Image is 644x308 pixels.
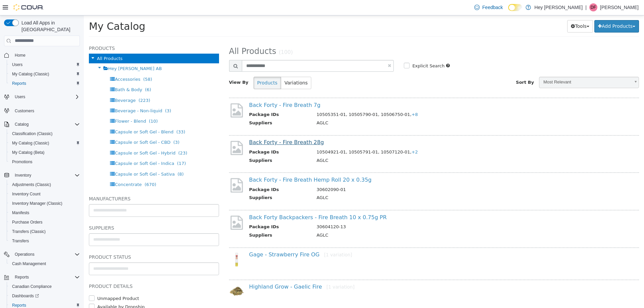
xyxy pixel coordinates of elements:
span: Inventory [15,173,31,178]
th: Package IDs [165,133,228,142]
span: (3) [81,93,87,98]
a: Back Forty Backpackers - Fire Breath 10 x 0.75g PR [165,199,303,205]
span: (670) [61,167,72,172]
span: (58) [59,61,68,66]
span: Dashboards [12,293,39,299]
h5: Manufacturers [5,179,135,187]
span: (8) [94,156,100,161]
span: Users [9,61,80,69]
p: | [585,3,587,11]
span: My Catalog (Classic) [12,140,49,146]
span: Users [12,93,80,101]
span: Cash Management [9,260,80,268]
span: +2 [328,134,334,139]
a: Back Forty - Fire Breath 28g [165,124,240,130]
a: Manifests [9,209,32,217]
button: Add Products [511,5,555,17]
a: My Catalog (Classic) [9,70,52,78]
span: Canadian Compliance [12,284,52,289]
span: (3) [90,124,96,129]
label: Available by Dropship [12,288,61,295]
span: My Catalog [5,5,61,17]
span: Operations [15,252,35,257]
button: Reports [7,79,83,88]
span: All Products [145,31,193,41]
button: Adjustments (Classic) [7,180,83,189]
button: Transfers [7,236,83,246]
button: Customers [1,106,83,115]
button: Users [7,60,83,69]
button: Users [1,92,83,102]
span: My Catalog (Beta) [12,150,45,155]
a: Feedback [472,1,505,14]
img: missing-image.png [145,199,160,215]
button: Catalog [12,120,31,128]
span: Users [12,62,22,67]
input: Dark Mode [508,4,522,11]
a: Promotions [9,158,35,166]
button: Inventory [1,171,83,180]
span: (6) [61,72,67,77]
button: Purchase Orders [7,218,83,227]
button: Promotions [7,157,83,167]
a: Inventory Count [9,190,43,198]
span: Capsule or Soft Gel - Sativa [31,156,91,161]
label: Unmapped Product [12,280,55,287]
h5: Products [5,29,135,37]
button: Canadian Compliance [7,282,83,291]
span: Canadian Compliance [9,283,80,291]
a: Gage - Strawberry Fire OG[1 variation] [165,236,268,242]
button: Cash Management [7,259,83,268]
button: My Catalog (Classic) [7,69,83,79]
a: Classification (Classic) [9,130,55,138]
span: My Catalog (Classic) [12,71,49,77]
td: AGLC [228,104,540,113]
span: (23) [95,135,104,140]
span: (33) [93,114,102,119]
span: Transfers (Classic) [9,228,80,236]
span: My Catalog (Beta) [9,148,80,157]
span: Classification (Classic) [9,130,80,138]
a: Reports [9,79,29,87]
span: Reports [9,79,80,87]
a: Back Forty - Fire Breath 7g [165,86,237,93]
button: Reports [1,272,83,282]
span: Purchase Orders [12,220,43,225]
button: Operations [12,250,37,258]
th: Suppliers [165,217,228,225]
a: Purchase Orders [9,218,45,226]
a: Most Relevant [455,61,555,73]
img: missing-image.png [145,124,160,141]
span: Beverage - Non-liquid [31,93,78,98]
a: Adjustments (Classic) [9,181,54,189]
span: Reports [12,273,80,281]
button: My Catalog (Beta) [7,148,83,157]
a: Users [9,61,25,69]
span: Flower - Blend [31,103,62,108]
span: Cash Management [12,261,46,266]
a: My Catalog (Classic) [9,139,52,147]
span: DF [591,3,596,11]
span: Beverage [31,82,52,87]
button: Operations [1,250,83,259]
span: 10505351-01, 10505790-01, 10506750-01, [233,97,334,102]
a: Inventory Manager (Classic) [9,199,65,207]
img: missing-image.png [145,162,160,178]
span: Dark Mode [508,11,508,11]
span: Inventory Manager (Classic) [12,201,62,206]
div: Dawna Fuller [589,3,597,11]
button: Inventory [12,171,34,179]
span: Transfers [9,237,80,245]
a: Dashboards [9,292,42,300]
span: Hey [PERSON_NAME] AB [24,51,78,56]
h5: Product Status [5,238,135,246]
span: Sort By [432,64,450,69]
a: Cash Management [9,260,49,268]
span: Adjustments (Classic) [9,181,80,189]
span: Catalog [12,120,80,128]
span: Operations [12,250,80,258]
a: Home [12,51,28,59]
span: Home [15,53,25,58]
button: Reports [12,273,32,281]
label: Explicit Search [327,47,361,54]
